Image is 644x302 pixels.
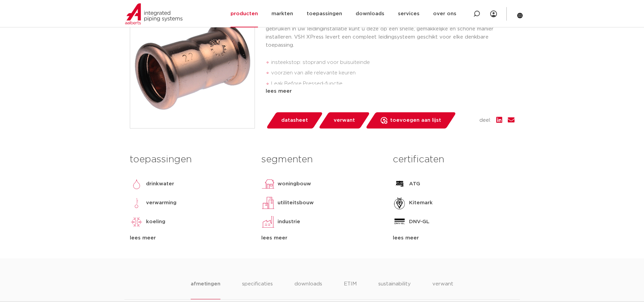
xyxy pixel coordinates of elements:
span: verwant [334,115,355,126]
span: deel: [479,116,491,124]
p: DNV-GL [409,218,429,226]
p: drinkwater [146,180,174,188]
li: verwant [432,280,453,299]
img: DNV-GL [393,215,406,229]
p: verwarming [146,199,176,207]
li: ETIM [344,280,357,299]
p: koeling [146,218,165,226]
p: industrie [278,218,300,226]
img: industrie [261,215,275,229]
li: Leak Before Pressed-functie [271,78,515,89]
img: utiliteitsbouw [261,196,275,210]
li: voorzien van alle relevante keuren [271,68,515,78]
img: Kitemark [393,196,406,210]
li: afmetingen [191,280,220,299]
div: lees meer [393,234,514,242]
h3: toepassingen [130,153,251,166]
li: insteekstop: stoprand voor buisuiteinde [271,57,515,68]
h3: segmenten [261,153,383,166]
img: drinkwater [130,177,143,191]
li: sustainability [378,280,411,299]
img: koeling [130,215,143,229]
img: ATG [393,177,406,191]
p: Kitemark [409,199,433,207]
li: downloads [294,280,322,299]
div: lees meer [261,234,383,242]
h3: certificaten [393,153,514,166]
p: utiliteitsbouw [278,199,314,207]
img: woningbouw [261,177,275,191]
span: toevoegen aan lijst [390,115,441,126]
p: woningbouw [278,180,311,188]
img: verwarming [130,196,143,210]
img: Product Image for VSH XPress Koper rechte koppeling FF 28 [130,4,255,128]
p: De VSH XPress 7270 is een rechte koper koppeling met 2 perseinden. Door VSH XPress te gebruiken i... [266,17,515,49]
div: lees meer [266,87,515,95]
a: datasheet [266,112,323,129]
li: specificaties [242,280,273,299]
span: datasheet [281,115,308,126]
a: verwant [318,112,370,129]
p: ATG [409,180,420,188]
div: lees meer [130,234,251,242]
